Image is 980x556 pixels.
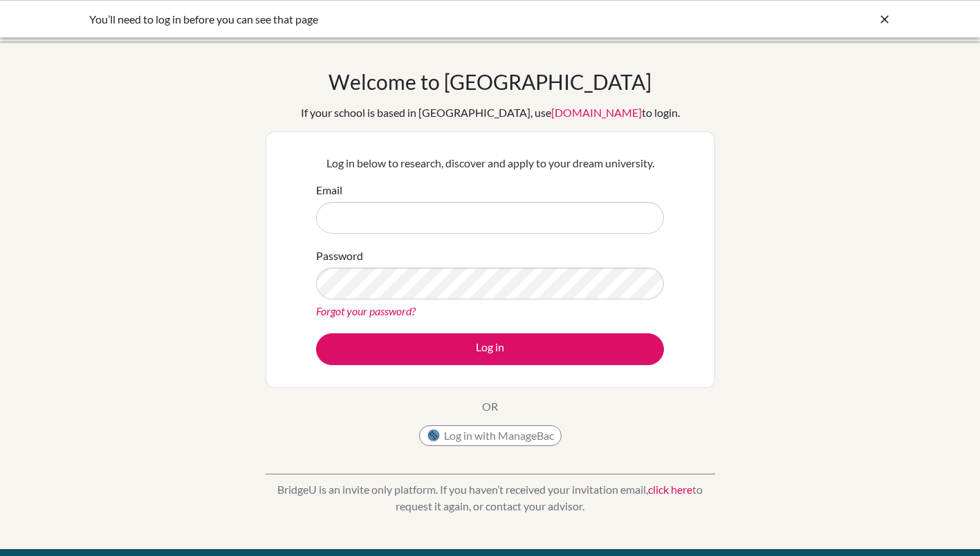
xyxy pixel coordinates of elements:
p: OR [482,398,498,415]
label: Email [316,182,342,198]
button: Log in [316,333,664,365]
div: You’ll need to log in before you can see that page [89,11,684,28]
a: [DOMAIN_NAME] [551,106,642,119]
p: Log in below to research, discover and apply to your dream university. [316,155,664,172]
p: BridgeU is an invite only platform. If you haven’t received your invitation email, to request it ... [266,481,715,515]
button: Log in with ManageBac [419,425,562,446]
label: Password [316,248,363,264]
a: Forgot your password? [316,304,416,317]
h1: Welcome to [GEOGRAPHIC_DATA] [329,69,651,94]
a: click here [648,483,692,496]
div: If your school is based in [GEOGRAPHIC_DATA], use to login. [301,104,680,121]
